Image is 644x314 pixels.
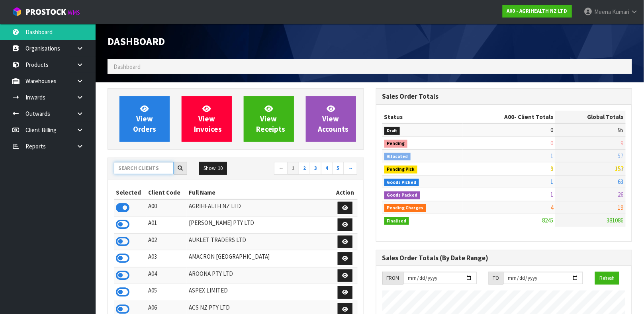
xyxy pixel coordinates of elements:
[274,162,288,175] a: ←
[384,127,400,135] span: Draft
[343,162,357,175] a: →
[384,166,418,174] span: Pending Pick
[147,233,187,250] td: A02
[256,104,286,134] span: View Receipts
[187,199,333,216] td: AGRIHEALTH NZ LTD
[550,191,553,198] span: 1
[299,162,310,175] a: 2
[384,153,411,161] span: Allocated
[242,162,358,176] nav: Page navigation
[503,5,572,18] a: A00 - AGRIHEALTH NZ LTD
[199,162,227,175] button: Show: 10
[187,233,333,250] td: AUKLET TRADERS LTD
[382,111,463,123] th: Status
[147,250,187,267] td: A03
[555,111,626,123] th: Global Totals
[621,139,624,147] span: 9
[108,35,165,48] span: Dashboard
[147,267,187,284] td: A04
[182,96,232,142] a: ViewInvoices
[12,7,22,17] img: cube-alt.png
[187,267,333,284] td: AROONA PTY LTD
[550,152,553,160] span: 1
[550,126,553,134] span: 0
[318,104,349,134] span: View Accounts
[504,113,514,121] span: A00
[119,96,170,142] a: ViewOrders
[618,178,624,185] span: 63
[507,8,568,14] strong: A00 - AGRIHEALTH NZ LTD
[384,140,408,148] span: Pending
[618,152,624,160] span: 57
[147,284,187,301] td: A05
[114,162,174,174] input: Search clients
[187,216,333,234] td: [PERSON_NAME] PTY LTD
[310,162,321,175] a: 3
[306,96,356,142] a: ViewAccounts
[382,93,626,100] h3: Sales Order Totals
[147,186,187,199] th: Client Code
[550,165,553,172] span: 3
[489,272,503,285] div: TO
[147,199,187,216] td: A00
[618,126,624,134] span: 95
[382,254,626,262] h3: Sales Order Totals (By Date Range)
[594,8,611,16] span: Meena
[550,139,553,147] span: 0
[332,162,344,175] a: 5
[382,272,403,285] div: FROM
[550,204,553,211] span: 4
[133,104,156,134] span: View Orders
[288,162,299,175] a: 1
[333,186,358,199] th: Action
[114,63,141,70] span: Dashboard
[384,217,409,225] span: Finalised
[187,186,333,199] th: Full Name
[384,204,427,212] span: Pending Charges
[384,191,421,199] span: Goods Packed
[321,162,333,175] a: 4
[615,165,624,172] span: 157
[618,204,624,211] span: 19
[618,191,624,198] span: 26
[244,96,294,142] a: ViewReceipts
[612,8,629,16] span: Kumari
[68,9,80,16] small: WMS
[550,178,553,185] span: 1
[187,284,333,301] td: ASPEX LIMITED
[463,111,556,123] th: - Client Totals
[194,104,222,134] span: View Invoices
[25,7,66,17] span: ProStock
[542,216,553,224] span: 8245
[114,186,147,199] th: Selected
[607,216,624,224] span: 381086
[187,250,333,267] td: AMACRON [GEOGRAPHIC_DATA]
[147,216,187,234] td: A01
[595,272,619,285] button: Refresh
[384,179,419,187] span: Goods Picked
